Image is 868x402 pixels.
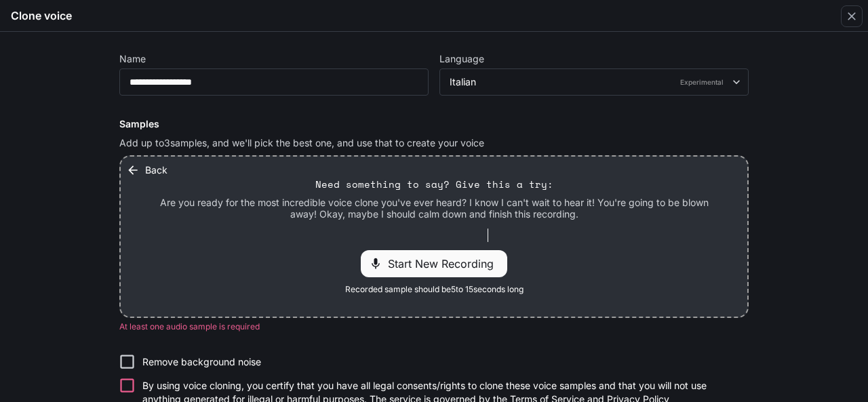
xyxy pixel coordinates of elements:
span: Start New Recording [388,256,502,272]
div: ItalianExperimental [440,75,748,89]
span: Recorded sample should be 5 to 15 seconds long [345,283,524,296]
p: Need something to say? Give this a try: [315,178,553,191]
div: Start New Recording [361,250,507,277]
h6: Samples [119,117,749,131]
p: Language [439,54,484,64]
p: Add up to 3 samples, and we'll pick the best one, and use that to create your voice [119,136,749,150]
button: Back [123,157,173,184]
p: Are you ready for the most incredible voice clone you've ever heard? I know I can't wait to hear ... [153,197,715,220]
p: At least one audio sample is required [119,320,749,334]
div: Italian [450,75,726,89]
p: Remove background noise [142,355,261,369]
p: Name [119,54,146,64]
h5: Clone voice [11,8,72,23]
p: Experimental [677,76,726,88]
